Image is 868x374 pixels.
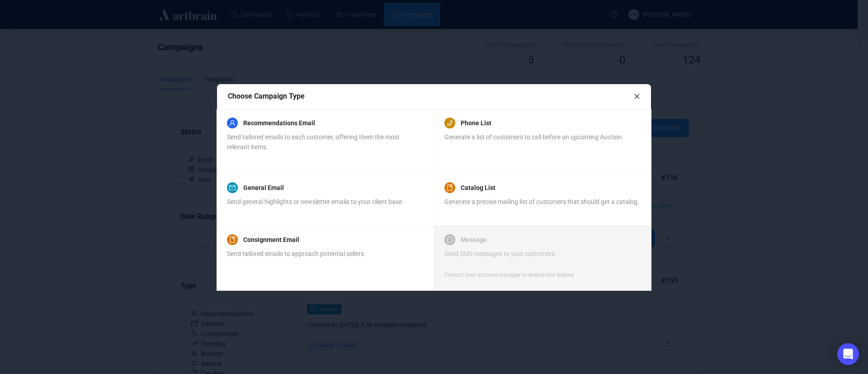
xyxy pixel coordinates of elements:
a: Consignment Email [243,234,299,245]
span: Generate a precise mailing list of customers that should get a catalog. [444,198,639,205]
span: Send SMS messages to your customers. [444,250,557,257]
span: Send general highlights or newsletter emails to your client base. [227,198,404,205]
span: book [229,237,236,243]
a: Recommendations Email [243,118,315,128]
a: Catalog List [461,182,495,193]
span: close [634,93,640,99]
span: phone [447,120,453,126]
div: Choose Campaign Type [228,90,634,102]
span: Send tailored emails to each customer, offering them the most relevant items. [227,133,400,151]
span: mail [229,185,236,191]
span: message [447,237,453,243]
a: Message [461,234,487,245]
div: Contact your account manager to enable this feature [444,270,574,279]
span: book [447,185,453,191]
a: General Email [243,182,284,193]
span: Send tailored emails to approach potential sellers. [227,250,366,257]
a: Phone List [461,118,491,128]
span: user [229,120,236,126]
span: Generate a list of customers to call before an upcoming Auction. [444,133,623,141]
div: Open Intercom Messenger [837,343,859,365]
